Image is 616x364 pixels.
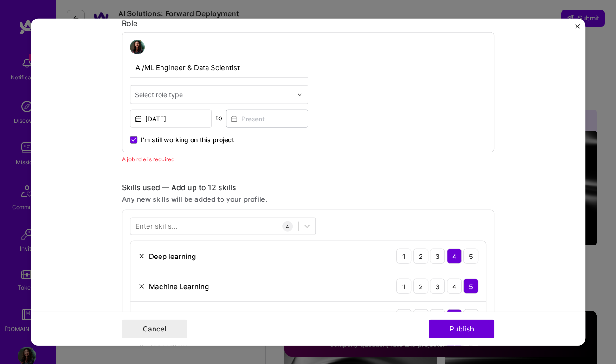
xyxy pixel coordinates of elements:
div: to [216,113,222,123]
div: 5 [463,309,478,324]
input: Date [130,110,212,128]
div: 2 [413,249,428,264]
div: 3 [430,309,445,324]
img: drop icon [297,92,302,98]
div: 1 [396,249,411,264]
div: 4 [282,221,293,232]
div: 4 [447,309,462,324]
img: Remove [138,252,145,260]
div: 1 [396,279,411,294]
div: 2 [413,279,428,294]
div: 4 [447,279,462,294]
button: Cancel [122,320,187,338]
button: Publish [429,320,494,338]
div: Select role type [135,90,183,99]
div: 3 [430,279,445,294]
input: Role Name [130,58,308,78]
input: Present [226,110,308,128]
div: Machine Learning [149,282,209,291]
div: Skills used — Add up to 12 skills [122,183,494,192]
img: Remove [138,283,145,290]
div: Enter skills... [135,222,177,232]
div: A job role is required [122,154,494,164]
div: 5 [463,279,478,294]
span: I’m still working on this project [141,135,234,145]
button: Close [575,24,580,33]
div: Role [122,18,494,28]
div: 2 [413,309,428,324]
div: Deep learning [149,251,196,261]
div: 3 [430,249,445,264]
div: Any new skills will be added to your profile. [122,194,494,204]
div: 5 [463,249,478,264]
div: 1 [396,309,411,324]
div: 4 [447,249,462,264]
